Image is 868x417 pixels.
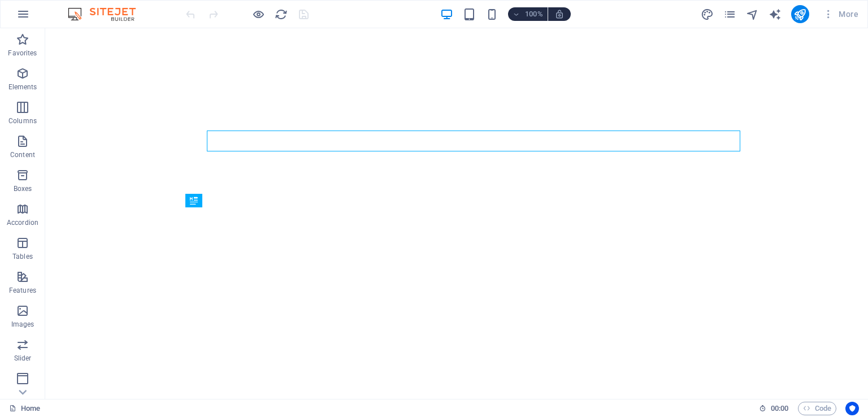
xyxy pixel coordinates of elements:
h6: 100% [525,7,543,21]
p: Boxes [14,184,32,193]
h6: Session time [759,402,789,415]
i: Reload page [275,8,288,21]
button: navigator [746,7,759,21]
p: Columns [8,116,37,125]
a: Click to cancel selection. Double-click to open Pages [9,402,40,415]
i: Navigator [746,8,759,21]
button: 100% [508,7,548,21]
i: Design (Ctrl+Alt+Y) [701,8,714,21]
p: Elements [8,82,37,92]
p: Content [10,150,35,159]
button: publish [791,5,809,23]
p: Favorites [8,49,37,58]
button: design [701,7,714,21]
p: Accordion [7,218,38,227]
span: : [779,404,780,412]
i: AI Writer [769,8,782,21]
p: Slider [14,354,32,363]
button: Code [798,402,836,415]
button: More [818,5,863,23]
button: Usercentrics [845,402,859,415]
p: Features [9,286,36,295]
img: Editor Logo [65,7,150,21]
button: Click here to leave preview mode and continue editing [251,7,265,21]
span: 00 00 [771,402,788,415]
i: On resize automatically adjust zoom level to fit chosen device. [554,9,565,19]
p: Tables [12,252,33,261]
span: Code [803,402,831,415]
i: Pages (Ctrl+Alt+S) [723,8,736,21]
i: Publish [793,8,806,21]
button: reload [274,7,288,21]
button: pages [723,7,737,21]
button: text_generator [769,7,782,21]
p: Images [11,320,34,329]
span: More [823,8,858,20]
